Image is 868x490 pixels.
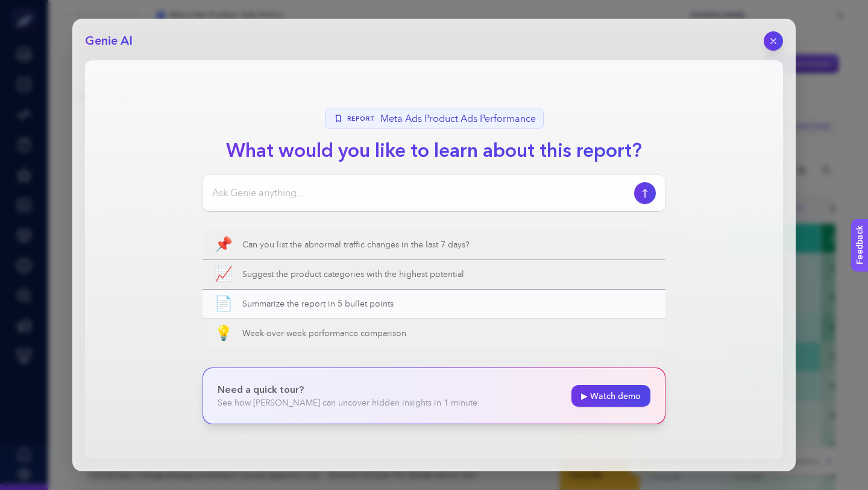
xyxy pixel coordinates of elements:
[571,385,650,407] a: ▶ Watch demo
[85,33,133,49] h2: Genie AI
[242,239,653,251] span: Can you list the abnormal traffic changes in the last 7 days?
[203,231,665,259] button: 📌Can you list the abnormal traffic changes in the last 7 days?
[203,290,665,319] button: 📄Summarize the report in 5 bullet points
[218,397,480,409] p: See how [PERSON_NAME] can uncover hidden insights in 1 minute.
[218,383,480,397] p: Need a quick tour?
[215,267,233,282] span: 📈
[212,186,629,200] input: Ask Genie anything...
[7,4,46,13] span: Feedback
[242,298,653,310] span: Summarize the report in 5 bullet points
[242,328,653,340] span: Week-over-week performance comparison
[215,297,233,311] span: 📄
[347,115,376,124] span: Report
[380,112,536,126] span: Meta Ads Product Ads Performance
[242,269,653,281] span: Suggest the product categories with the highest potential
[203,319,665,348] button: 💡Week-over-week performance comparison
[215,238,233,252] span: 📌
[215,326,233,341] span: 💡
[216,136,652,165] h1: What would you like to learn about this report?
[203,260,665,289] button: 📈Suggest the product categories with the highest potential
